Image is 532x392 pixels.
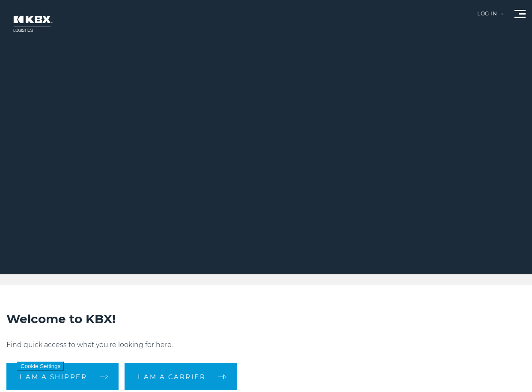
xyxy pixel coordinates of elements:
[6,9,58,39] img: kbx logo
[500,13,504,15] img: arrow
[125,363,237,390] a: I am a carrier arrow arrow
[6,363,119,390] a: I am a shipper arrow arrow
[20,374,87,380] span: I am a shipper
[477,11,504,23] div: Log in
[6,340,526,350] p: Find quick access to what you're looking for here.
[17,362,64,371] button: Cookie Settings
[6,311,526,327] h2: Welcome to KBX!
[138,374,205,380] span: I am a carrier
